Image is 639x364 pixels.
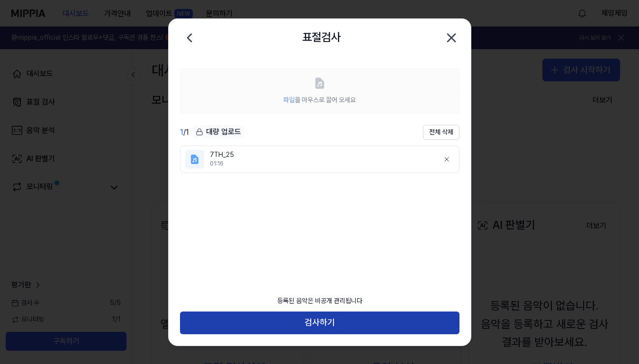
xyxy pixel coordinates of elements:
div: 등록된 음악은 비공개 관리됩니다 [271,291,368,312]
span: 을 마우스로 끌어 오세요 [283,96,356,104]
button: 전체 삭제 [423,125,459,140]
button: 대량 업로드 [193,125,244,139]
span: 파일 [283,96,295,104]
span: 1 [180,128,183,137]
div: / 1 [180,127,189,138]
div: 7TH_25 [210,150,432,160]
div: 01:16 [210,160,432,168]
div: 대량 업로드 [193,125,244,139]
h2: 표절검사 [302,28,341,46]
button: 검사하기 [180,312,459,334]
